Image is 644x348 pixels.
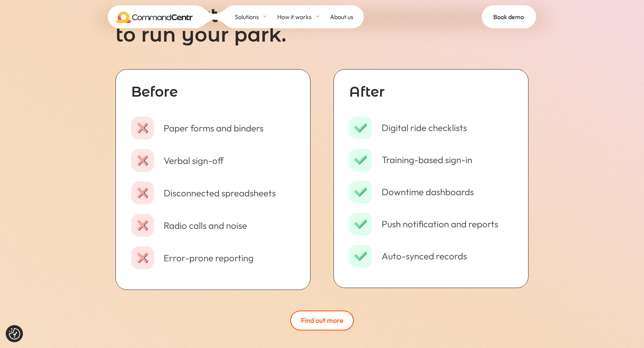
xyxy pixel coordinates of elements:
[162,185,276,201] span: Disconnected spreadsheets
[162,153,224,168] span: Verbal sign-off
[380,120,467,136] span: Digital ride checklists
[482,5,536,28] a: Book demo
[235,11,259,23] span: Solutions
[380,152,472,168] span: Training-based sign-in
[330,11,353,23] span: About us
[9,328,20,340] img: Revisit consent button
[493,11,524,23] span: Book demo
[9,328,20,340] button: Consent Preferences
[349,85,513,102] h4: After
[235,5,277,28] a: Solutions
[162,218,247,233] span: Radio calls and noise
[330,5,364,28] a: About us
[277,5,330,28] a: How it works
[277,11,312,23] span: How it works
[380,248,467,264] span: Auto-synced records
[162,120,263,136] span: Paper forms and binders
[131,85,295,102] h4: Before
[162,250,254,266] span: Error-prone reporting
[290,311,353,331] a: Find out more
[380,216,498,232] span: Push notification and reports
[380,184,474,200] span: Downtime dashboards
